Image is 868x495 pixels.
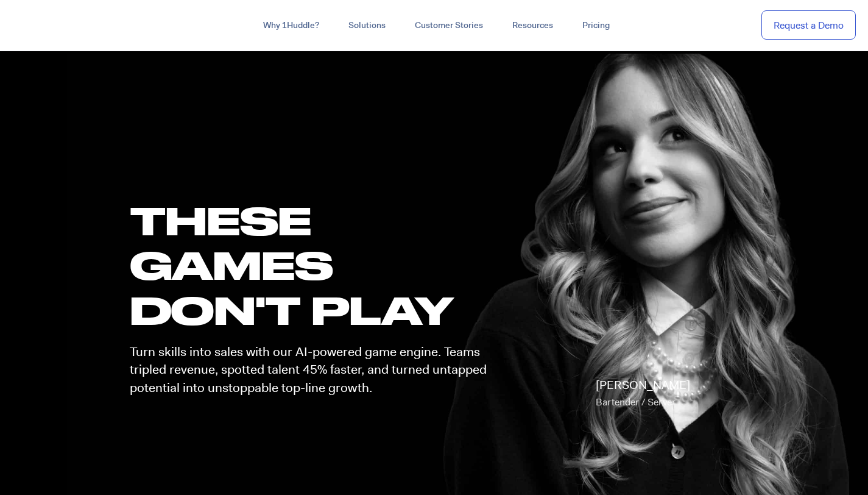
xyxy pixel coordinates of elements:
[498,15,568,37] a: Resources
[130,198,498,332] h1: these GAMES DON'T PLAY
[596,396,676,408] span: Bartender / Server
[334,15,400,37] a: Solutions
[130,343,498,397] p: Turn skills into sales with our AI-powered game engine. Teams tripled revenue, spotted talent 45%...
[568,15,624,37] a: Pricing
[596,377,690,411] p: [PERSON_NAME]
[400,15,498,37] a: Customer Stories
[761,10,856,40] a: Request a Demo
[249,15,334,37] a: Why 1Huddle?
[12,13,99,37] img: ...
